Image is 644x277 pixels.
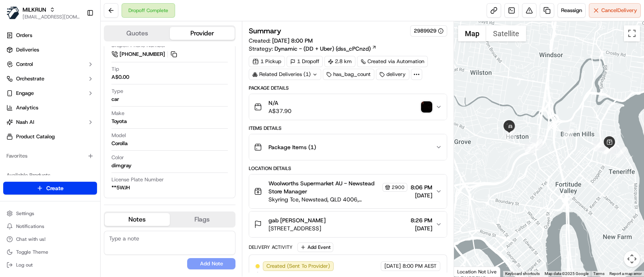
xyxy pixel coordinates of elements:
div: Items Details [249,125,447,131]
span: 8:26 PM [411,216,432,224]
button: Provider [170,27,235,40]
div: 10 [505,128,515,139]
button: Add Event [297,242,333,252]
span: Created (Sent To Provider) [266,263,330,270]
span: Dynamic - (DD + Uber) (dss_cPCnzd) [275,45,371,53]
span: Created: [249,37,313,45]
span: Create [46,184,64,192]
button: Create [3,182,97,195]
a: Created via Automation [357,56,428,67]
div: 8 [532,139,543,149]
div: 5 [607,140,617,151]
div: Location Not Live [454,267,500,277]
span: License Plate Number [111,176,164,183]
button: Notifications [3,221,97,232]
div: dimgray [111,162,132,169]
button: MILKRUNMILKRUN[EMAIL_ADDRESS][DOMAIN_NAME] [3,3,83,23]
button: [EMAIL_ADDRESS][DOMAIN_NAME] [23,14,80,20]
a: Product Catalog [3,130,97,143]
span: [DATE] [411,224,432,232]
button: Toggle fullscreen view [624,25,640,41]
span: 8:00 PM AEST [402,263,437,270]
div: 2.8 km [324,56,355,67]
span: A$37.90 [268,107,291,115]
button: Flags [170,213,235,226]
span: Control [16,61,33,68]
div: 3 [603,144,613,154]
span: Toggle Theme [16,249,48,255]
span: Orchestrate [16,75,44,82]
div: Favorites [3,150,97,162]
div: Available Products [3,169,97,182]
span: Orders [16,32,32,39]
span: Settings [16,210,34,217]
span: [PHONE_NUMBER] [120,51,165,58]
span: [DATE] 8:00 PM [272,37,313,44]
button: Engage [3,87,97,100]
button: 2989929 [414,27,444,35]
div: Corolla [111,140,128,147]
span: Product Catalog [16,133,55,140]
div: Location Details [249,165,447,172]
span: Nash AI [16,119,34,126]
span: gab [PERSON_NAME] [268,216,326,224]
a: Report a map error [609,271,642,276]
span: Skyring Tce, Newstead, QLD 4006, [GEOGRAPHIC_DATA] [268,195,407,203]
span: Model [111,132,126,139]
img: photo_proof_of_delivery image [421,101,432,113]
span: Analytics [16,104,38,111]
button: MILKRUN [23,6,46,14]
button: Settings [3,208,97,219]
span: Deliveries [16,46,39,53]
div: Related Deliveries (1) [249,69,321,80]
div: 1 [616,147,626,158]
button: Show satellite imagery [486,25,526,41]
div: Toyota [111,118,127,125]
button: Reassign [557,3,586,18]
button: Control [3,58,97,71]
span: Tip [111,66,119,73]
button: Chat with us! [3,234,97,245]
button: Keyboard shortcuts [505,271,540,277]
a: Orders [3,29,97,42]
span: Chat with us! [16,236,45,242]
div: has_bag_count [323,69,374,80]
button: Woolworths Supermarket AU - Newstead Store Manager2900Skyring Tce, Newstead, QLD 4006, [GEOGRAPHI... [249,174,447,208]
a: Terms (opens in new tab) [593,271,605,276]
a: Dynamic - (DD + Uber) (dss_cPCnzd) [275,45,377,53]
span: N/A [268,99,291,107]
div: delivery [376,69,409,80]
span: [STREET_ADDRESS] [268,224,326,232]
span: Woolworths Supermarket AU - Newstead Store Manager [268,179,381,195]
span: Reassign [561,7,582,14]
div: 1 Pickup [249,56,285,67]
a: [PHONE_NUMBER] [111,50,178,59]
span: 8:06 PM [411,183,432,191]
button: Show street map [458,25,486,41]
button: Map camera controls [624,251,640,267]
span: Package Items ( 1 ) [268,143,316,151]
span: Make [111,110,124,117]
div: Strategy: [249,45,377,53]
span: Log out [16,262,33,268]
div: 6 [593,141,604,152]
button: Nash AI [3,116,97,129]
div: car [111,96,119,103]
button: CancelDelivery [589,3,641,18]
span: 2900 [392,184,405,191]
button: Orchestrate [3,72,97,85]
span: Color [111,154,124,161]
div: A$0.00 [111,74,129,81]
button: Notes [105,213,170,226]
button: Package Items (1) [249,134,447,160]
div: 9 [525,143,535,153]
div: Delivery Activity [249,244,293,250]
span: Type [111,88,123,95]
button: Quotes [105,27,170,40]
